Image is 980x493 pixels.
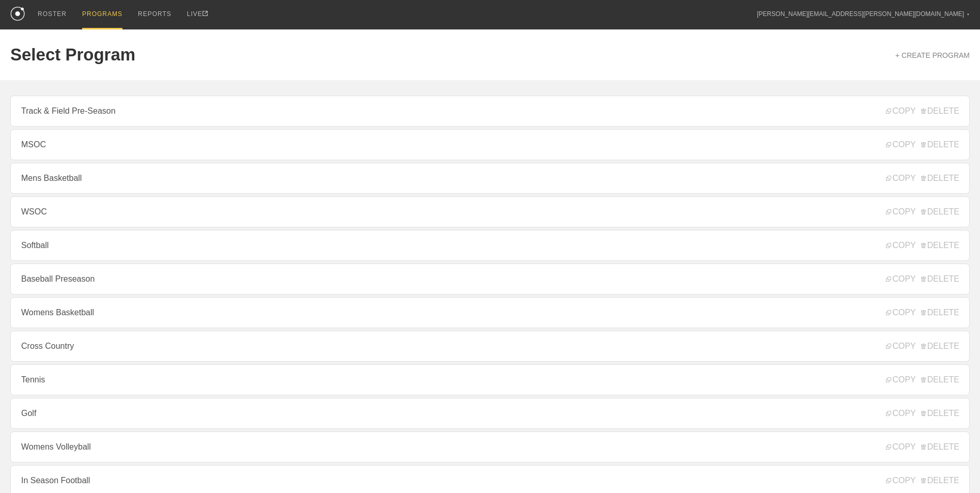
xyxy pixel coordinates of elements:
[10,364,970,395] a: Tennis
[921,375,959,384] span: DELETE
[928,443,980,493] iframe: Chat Widget
[886,274,915,284] span: COPY
[10,264,970,295] a: Baseball Preseason
[886,342,915,351] span: COPY
[921,140,959,149] span: DELETE
[886,409,915,418] span: COPY
[10,432,970,463] a: Womens Volleyball
[886,140,915,149] span: COPY
[10,163,970,194] a: Mens Basketball
[895,51,970,59] a: + CREATE PROGRAM
[921,442,959,452] span: DELETE
[10,331,970,362] a: Cross Country
[10,297,970,328] a: Womens Basketball
[886,375,915,384] span: COPY
[921,308,959,317] span: DELETE
[886,241,915,250] span: COPY
[886,174,915,183] span: COPY
[921,174,959,183] span: DELETE
[886,207,915,217] span: COPY
[10,230,970,261] a: Softball
[886,442,915,452] span: COPY
[10,96,970,127] a: Track & Field Pre-Season
[921,241,959,250] span: DELETE
[886,106,915,116] span: COPY
[10,196,970,227] a: WSOC
[886,476,915,485] span: COPY
[921,342,959,351] span: DELETE
[10,7,25,21] img: logo
[886,308,915,317] span: COPY
[921,274,959,284] span: DELETE
[921,476,959,485] span: DELETE
[921,207,959,217] span: DELETE
[10,129,970,160] a: MSOC
[921,106,959,116] span: DELETE
[921,409,959,418] span: DELETE
[967,11,970,18] div: ▼
[10,398,970,429] a: Golf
